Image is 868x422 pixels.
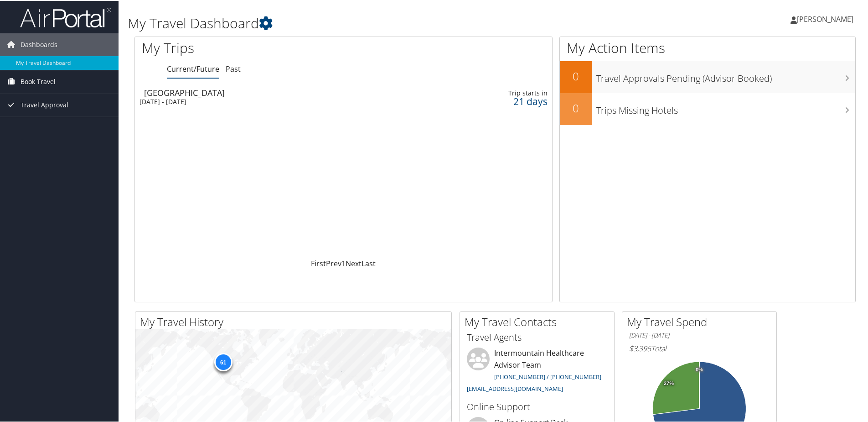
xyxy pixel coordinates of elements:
[664,380,674,385] tspan: 27%
[629,343,770,353] h6: Total
[311,258,326,268] a: First
[128,13,618,32] h1: My Travel Dashboard
[21,93,68,116] span: Travel Approval
[465,313,614,329] h2: My Travel Contacts
[596,67,855,84] h3: Travel Approvals Pending (Advisor Booked)
[494,372,601,380] a: [PHONE_NUMBER] / [PHONE_NUMBER]
[226,63,241,73] a: Past
[627,313,776,329] h2: My Travel Spend
[560,60,855,92] a: 0Travel Approvals Pending (Advisor Booked)
[362,258,376,268] a: Last
[142,37,372,57] h1: My Trips
[560,68,592,83] h2: 0
[21,69,56,92] span: Book Travel
[560,92,855,124] a: 0Trips Missing Hotels
[560,37,855,57] h1: My Action Items
[596,99,855,116] h3: Trips Missing Hotels
[139,97,402,105] div: [DATE] - [DATE]
[560,100,592,115] h2: 0
[21,32,57,55] span: Dashboards
[456,88,547,96] div: Trip starts in
[797,13,853,23] span: [PERSON_NAME]
[467,330,607,343] h3: Travel Agents
[167,63,219,73] a: Current/Future
[20,6,111,27] img: airportal-logo.png
[140,313,451,329] h2: My Travel History
[346,258,362,268] a: Next
[326,258,341,268] a: Prev
[456,96,547,105] div: 21 days
[629,330,770,339] h6: [DATE] - [DATE]
[467,384,563,392] a: [EMAIL_ADDRESS][DOMAIN_NAME]
[214,352,232,370] div: 61
[341,258,346,268] a: 1
[790,5,863,32] a: [PERSON_NAME]
[144,88,406,96] div: [GEOGRAPHIC_DATA]
[696,366,703,372] tspan: 0%
[629,343,651,353] span: $3,395
[462,347,612,396] li: Intermountain Healthcare Advisor Team
[467,400,607,412] h3: Online Support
